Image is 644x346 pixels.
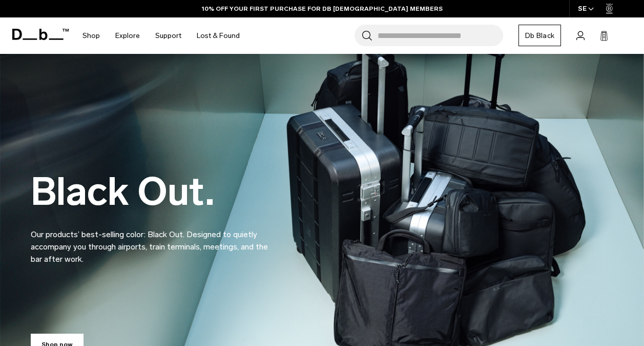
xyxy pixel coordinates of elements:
a: Shop [82,17,100,54]
a: Db Black [518,25,561,46]
a: Explore [115,17,140,54]
nav: Main Navigation [75,17,247,54]
a: Lost & Found [197,17,240,54]
a: Support [155,17,181,54]
a: 10% OFF YOUR FIRST PURCHASE FOR DB [DEMOGRAPHIC_DATA] MEMBERS [202,4,443,13]
h2: Black Out. [31,172,277,211]
p: Our products’ best-selling color: Black Out. Designed to quietly accompany you through airports, ... [31,216,277,265]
